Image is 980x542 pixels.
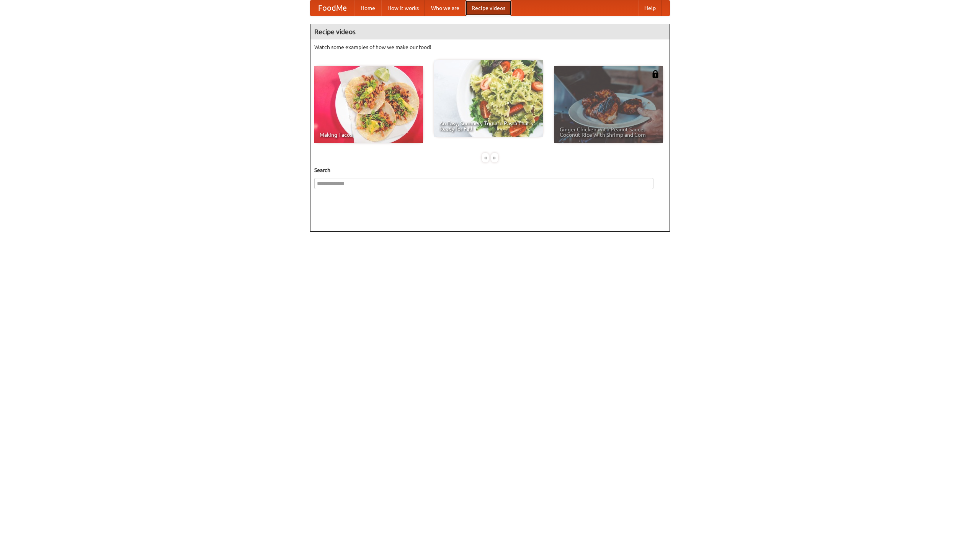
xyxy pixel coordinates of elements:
img: 483408.png [652,70,659,78]
div: « [482,153,489,162]
div: » [491,153,498,162]
span: An Easy, Summery Tomato Pasta That's Ready for Fall [439,121,537,131]
a: Home [354,0,381,16]
p: Watch some examples of how we make our food! [314,43,666,51]
a: How it works [381,0,425,16]
a: Help [638,0,662,16]
a: Making Tacos [314,66,423,143]
a: FoodMe [310,0,354,16]
span: Making Tacos [320,132,418,138]
a: Who we are [425,0,465,16]
h5: Search [314,166,666,174]
h4: Recipe videos [310,24,670,39]
a: An Easy, Summery Tomato Pasta That's Ready for Fall [434,60,543,137]
a: Recipe videos [465,0,511,16]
